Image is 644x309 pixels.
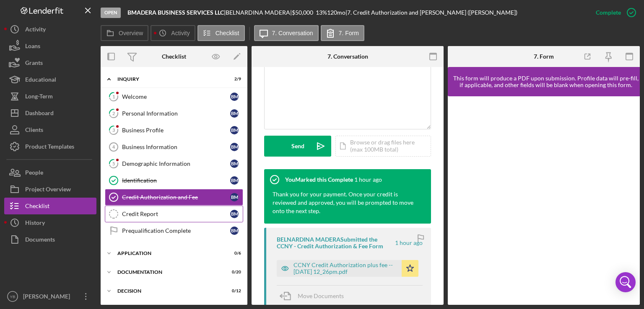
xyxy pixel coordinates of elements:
[122,144,230,150] div: Business Information
[25,198,49,216] div: Checklist
[345,9,517,16] div: | 7. Credit Authorization and [PERSON_NAME] ([PERSON_NAME])
[122,160,230,167] div: Demographic Information
[452,75,640,88] div: This form will produce a PDF upon submission. Profile data will pre-fill, if applicable, and othe...
[21,288,75,307] div: [PERSON_NAME]
[291,136,304,157] div: Send
[339,30,359,36] label: 7. Form
[230,193,239,201] div: B M
[127,9,226,16] div: |
[122,177,230,184] div: Identification
[112,161,115,166] tspan: 5
[122,93,230,100] div: Welcome
[226,288,241,294] div: 0 / 12
[292,9,313,16] span: $50,000
[112,127,115,133] tspan: 3
[151,25,195,41] button: Activity
[101,25,148,41] button: Overview
[272,30,313,36] label: 7. Conversation
[105,105,243,122] a: 2Personal InformationBM
[105,139,243,155] a: 4Business InformationBM
[226,270,241,275] div: 0 / 20
[122,110,230,117] div: Personal Information
[615,272,636,292] div: Open Intercom Messenger
[285,176,353,183] div: You Marked this Complete
[101,8,121,18] div: Open
[25,181,71,200] div: Project Overview
[316,9,327,16] div: 13 %
[230,176,239,185] div: B M
[4,198,96,214] button: Checklist
[321,25,364,41] button: 7. Form
[327,53,368,60] div: 7. Conversation
[298,292,344,299] span: Move Documents
[534,53,554,60] div: 7. Form
[25,214,45,233] div: History
[4,231,96,248] button: Documents
[197,25,245,41] button: Checklist
[122,194,230,201] div: Credit Authorization and Fee
[230,143,239,151] div: B M
[171,30,190,36] label: Activity
[122,227,230,234] div: Prequalification Complete
[105,172,243,189] a: IdentificationBM
[226,9,292,16] div: BELNARDINA MADERA |
[230,93,239,101] div: B M
[105,189,243,206] a: Credit Authorization and FeeBM
[456,105,632,296] iframe: Lenderfit form
[226,77,241,82] div: 2 / 9
[117,77,220,82] div: Inquiry
[10,294,16,299] text: YB
[127,9,224,16] b: BMADERA BUSINESS SERVICES LLC
[216,30,239,36] label: Checklist
[264,136,331,157] button: Send
[105,155,243,172] a: 5Demographic InformationBM
[587,4,640,21] button: Complete
[105,206,243,222] a: Credit ReportBM
[4,214,96,231] button: History
[4,288,96,305] button: YB[PERSON_NAME]
[230,126,239,134] div: B M
[117,251,220,256] div: Application
[4,181,96,198] button: Project Overview
[105,122,243,139] a: 3Business ProfileBM
[117,288,220,294] div: Decision
[112,111,115,116] tspan: 2
[293,262,397,275] div: CCNY Credit Authorization plus fee -- [DATE] 12_26pm.pdf
[122,211,230,217] div: Credit Report
[105,222,243,239] a: Prequalification CompleteBM
[273,190,414,215] div: Thank you for your payment. Once your credit is reviewed and approved, you will be prompted to mo...
[25,231,55,250] div: Documents
[230,160,239,168] div: B M
[277,236,394,250] div: BELNARDINA MADERA Submitted the CCNY - Credit Authorization & Fee Form
[277,286,352,306] button: Move Documents
[112,94,115,99] tspan: 1
[395,239,423,246] time: 2025-09-17 16:26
